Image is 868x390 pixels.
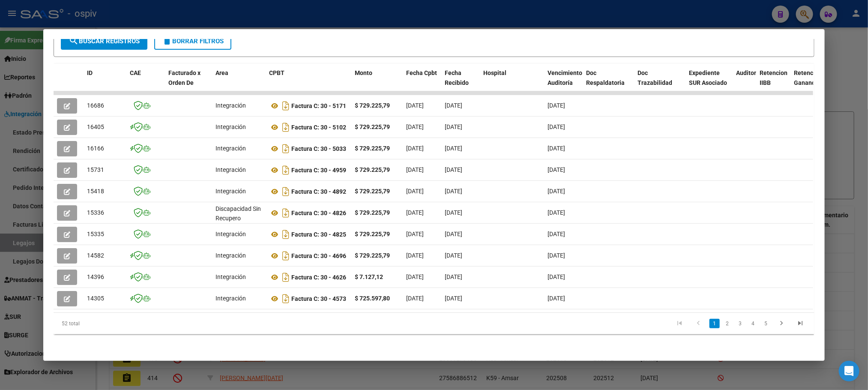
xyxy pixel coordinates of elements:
datatable-header-cell: Retencion IIBB [756,64,790,102]
datatable-header-cell: Fecha Recibido [441,64,480,102]
span: ID [87,69,93,76]
span: Integración [216,273,246,280]
span: Borrar Filtros [162,37,224,45]
i: Descargar documento [280,270,291,284]
i: Descargar documento [280,142,291,156]
span: [DATE] [406,209,424,216]
span: [DATE] [406,166,424,173]
span: Integración [216,166,246,173]
span: CAE [130,69,141,76]
i: Descargar documento [280,163,291,177]
a: 2 [722,319,733,328]
strong: Factura C: 30 - 5171 [291,102,346,109]
span: 16166 [87,145,104,152]
span: [DATE] [406,102,424,109]
div: 52 total [54,313,204,334]
button: Borrar Filtros [154,33,231,50]
span: 16405 [87,123,104,130]
span: Area [216,69,228,76]
strong: $ 729.225,79 [355,231,390,237]
li: page 2 [721,316,734,331]
a: 3 [735,319,745,328]
strong: $ 729.225,79 [355,209,390,216]
strong: $ 729.225,79 [355,166,390,173]
span: [DATE] [548,252,565,259]
span: [DATE] [445,209,462,216]
span: Expediente SUR Asociado [689,69,727,86]
strong: Factura C: 30 - 4825 [291,231,346,238]
span: [DATE] [548,188,565,195]
span: Fecha Cpbt [406,69,437,76]
i: Descargar documento [280,249,291,263]
span: Integración [216,295,246,302]
strong: Factura C: 30 - 5102 [291,124,346,131]
span: Integración [216,145,246,152]
li: page 4 [747,316,760,331]
span: [DATE] [548,123,565,130]
span: [DATE] [445,231,462,237]
i: Descargar documento [280,120,291,134]
span: [DATE] [406,145,424,152]
span: [DATE] [445,123,462,130]
a: go to first page [672,319,688,328]
strong: $ 729.225,79 [355,252,390,259]
span: [DATE] [445,188,462,195]
span: [DATE] [445,295,462,302]
strong: Factura C: 30 - 4959 [291,167,346,174]
span: [DATE] [548,145,565,152]
span: [DATE] [406,273,424,280]
span: [DATE] [406,123,424,130]
strong: $ 729.225,79 [355,188,390,195]
span: [DATE] [548,166,565,173]
strong: $ 729.225,79 [355,145,390,152]
li: page 1 [708,316,721,331]
span: [DATE] [445,145,462,152]
i: Descargar documento [280,206,291,220]
span: Doc Respaldatoria [586,69,625,86]
span: [DATE] [548,273,565,280]
strong: Factura C: 30 - 5033 [291,145,346,152]
span: 15335 [87,231,104,237]
span: [DATE] [548,295,565,302]
strong: $ 725.597,80 [355,295,390,302]
span: CPBT [269,69,284,76]
a: 1 [709,319,720,328]
datatable-header-cell: ID [84,64,126,102]
i: Descargar documento [280,228,291,241]
datatable-header-cell: Vencimiento Auditoría [544,64,583,102]
li: page 3 [734,316,747,331]
i: Descargar documento [280,292,291,306]
span: Monto [355,69,372,76]
datatable-header-cell: Hospital [480,64,544,102]
mat-icon: search [69,36,79,46]
i: Descargar documento [280,185,291,198]
span: 15336 [87,209,104,216]
span: Facturado x Orden De [168,69,201,86]
datatable-header-cell: Auditoria [733,64,756,102]
a: go to last page [793,319,809,328]
datatable-header-cell: Retención Ganancias [790,64,825,102]
a: 5 [761,319,771,328]
span: Integración [216,252,246,259]
span: Doc Trazabilidad [638,69,672,86]
span: Fecha Recibido [445,69,469,86]
strong: $ 729.225,79 [355,102,390,109]
strong: $ 729.225,79 [355,123,390,130]
a: go to next page [774,319,790,328]
span: Discapacidad Sin Recupero [216,205,261,222]
span: 14305 [87,295,104,302]
datatable-header-cell: Monto [351,64,403,102]
span: Integración [216,188,246,195]
span: [DATE] [406,231,424,237]
datatable-header-cell: CAE [126,64,165,102]
span: 14396 [87,273,104,280]
datatable-header-cell: Expediente SUR Asociado [685,64,733,102]
strong: Factura C: 30 - 4573 [291,295,346,302]
i: Descargar documento [280,99,291,113]
span: 15418 [87,188,104,195]
span: Retención Ganancias [794,69,823,86]
strong: Factura C: 30 - 4626 [291,274,346,281]
span: Integración [216,123,246,130]
span: 15731 [87,166,104,173]
span: [DATE] [445,252,462,259]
